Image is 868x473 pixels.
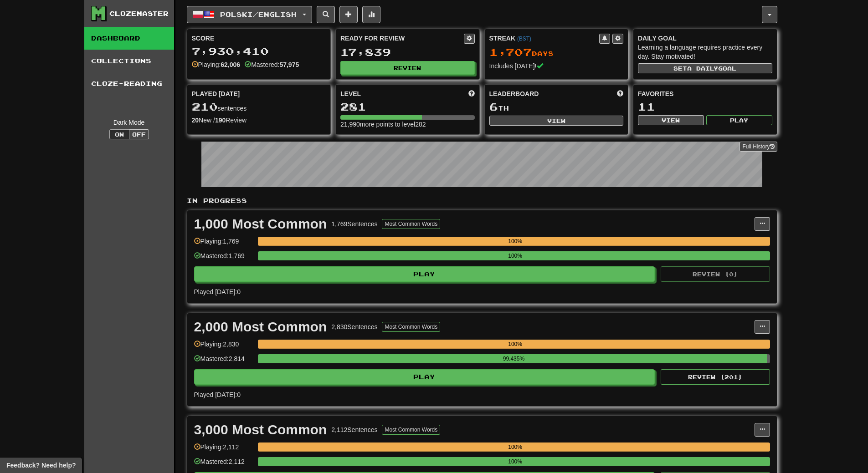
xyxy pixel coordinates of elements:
div: Mastered: 2,112 [194,457,253,472]
button: Play [706,115,772,125]
button: Most Common Words [382,425,440,435]
button: View [489,116,624,126]
button: Add sentence to collection [339,6,358,23]
button: View [638,115,704,125]
div: Mastered: 2,814 [194,354,253,369]
span: Score more points to level up [468,89,475,98]
button: Most Common Words [382,322,440,332]
strong: 62,006 [221,61,240,68]
div: 100% [261,251,770,260]
button: Search sentences [317,6,335,23]
div: Playing: 2,112 [194,442,253,458]
div: sentences [192,101,326,113]
div: th [489,101,624,113]
div: 100% [261,457,770,466]
div: Mastered: 1,769 [194,251,253,266]
button: Review (0) [661,266,770,282]
div: 100% [261,237,770,246]
div: 17,839 [340,46,475,58]
div: Ready for Review [340,34,464,43]
button: Play [194,369,655,385]
a: Dashboard [84,27,174,50]
div: 21,990 more points to level 282 [340,120,475,129]
span: 210 [192,100,218,113]
a: Full History [740,142,777,152]
span: Played [DATE]: 0 [194,288,241,295]
div: 99.435% [261,354,767,363]
button: More stats [362,6,380,23]
div: Mastered: [245,60,299,69]
div: Day s [489,46,624,58]
div: 3,000 Most Common [194,423,327,437]
button: Review [340,61,475,75]
button: Seta dailygoal [638,63,772,73]
div: 2,112 Sentences [331,425,377,434]
div: 281 [340,101,475,112]
a: Collections [84,50,174,72]
strong: 190 [215,117,226,124]
div: Favorites [638,89,772,98]
div: Clozemaster [109,9,169,18]
a: (BST) [517,36,531,42]
button: On [109,129,129,139]
div: Daily Goal [638,34,772,43]
span: Leaderboard [489,89,539,98]
span: Played [DATE] [192,89,240,98]
div: 2,830 Sentences [331,322,377,331]
div: Dark Mode [91,118,167,127]
a: Cloze-Reading [84,72,174,95]
span: Played [DATE]: 0 [194,391,241,398]
button: Polski/English [187,6,312,23]
strong: 57,975 [279,61,299,68]
div: Includes [DATE]! [489,61,624,71]
div: Score [192,34,326,43]
span: Polski / English [220,10,297,18]
button: Most Common Words [382,219,440,229]
div: Playing: 2,830 [194,340,253,355]
button: Review (201) [661,369,770,385]
div: Playing: [192,60,241,69]
div: 7,930,410 [192,46,326,57]
span: 6 [489,100,498,113]
span: Open feedback widget [6,461,76,470]
strong: 20 [192,117,199,124]
div: 100% [261,442,770,452]
div: Learning a language requires practice every day. Stay motivated! [638,43,772,61]
button: Play [194,266,655,282]
div: 11 [638,101,772,112]
div: 1,000 Most Common [194,217,327,231]
div: Playing: 1,769 [194,237,253,252]
div: 1,769 Sentences [331,219,377,229]
div: Streak [489,34,600,43]
span: a daily [687,65,718,71]
p: In Progress [187,196,777,205]
span: Level [340,89,361,98]
span: 1,707 [489,46,532,58]
span: This week in points, UTC [617,89,623,98]
div: New / Review [192,116,326,125]
div: 2,000 Most Common [194,320,327,334]
div: 100% [261,340,770,349]
button: Off [129,129,149,139]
